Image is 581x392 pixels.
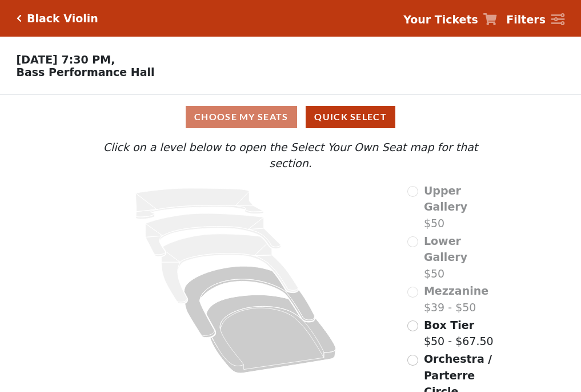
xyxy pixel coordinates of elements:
[403,13,478,26] strong: Your Tickets
[306,106,395,128] button: Quick Select
[136,188,264,219] path: Upper Gallery - Seats Available: 0
[403,11,497,28] a: Your Tickets
[424,317,494,350] label: $50 - $67.50
[207,295,336,373] path: Orchestra / Parterre Circle - Seats Available: 689
[506,11,564,28] a: Filters
[424,233,500,282] label: $50
[81,139,500,172] p: Click on a level below to open the Select Your Own Seat map for that section.
[506,13,546,26] strong: Filters
[424,284,488,297] span: Mezzanine
[17,14,22,22] a: Click here to go back to filters
[27,12,98,25] h5: Black Violin
[424,319,474,331] span: Box Tier
[424,235,467,264] span: Lower Gallery
[146,213,281,256] path: Lower Gallery - Seats Available: 0
[424,283,488,315] label: $39 - $50
[424,183,500,232] label: $50
[424,184,467,213] span: Upper Gallery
